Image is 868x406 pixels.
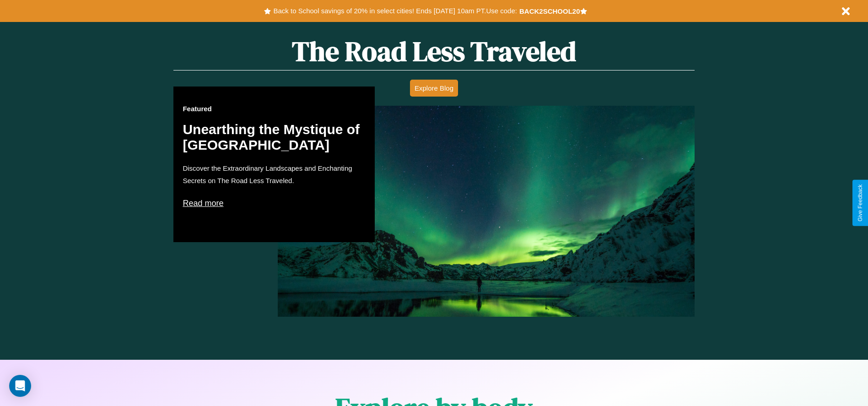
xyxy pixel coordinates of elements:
b: BACK2SCHOOL20 [519,7,580,15]
h3: Featured [183,105,366,113]
h1: The Road Less Traveled [173,32,694,70]
p: Read more [183,196,366,211]
div: Give Feedback [857,184,863,222]
p: Discover the Extraordinary Landscapes and Enchanting Secrets on The Road Less Traveled. [183,162,366,187]
button: Back to School savings of 20% in select cities! Ends [DATE] 10am PT.Use code: [271,5,519,17]
div: Open Intercom Messenger [9,375,31,397]
button: Explore Blog [410,80,458,97]
h2: Unearthing the Mystique of [GEOGRAPHIC_DATA] [183,122,366,153]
